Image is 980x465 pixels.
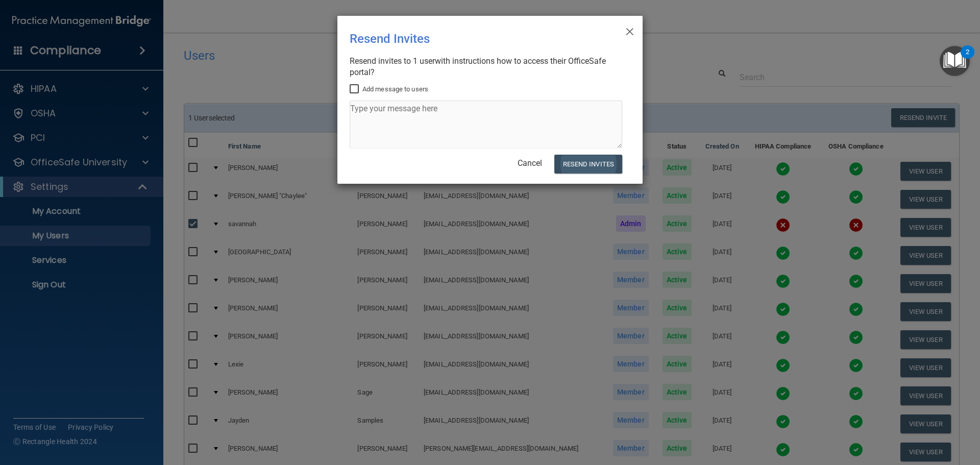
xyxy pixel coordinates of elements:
input: Add message to users [350,85,361,93]
iframe: Drift Widget Chat Controller [803,393,968,433]
div: Resend invites to 1 user with instructions how to access their OfficeSafe portal? [350,56,622,78]
button: Open Resource Center, 2 new notifications [940,46,970,76]
div: Resend Invites [350,24,589,54]
span: × [625,20,634,40]
a: Cancel [518,158,542,168]
div: 2 [966,52,969,65]
label: Add message to users [350,83,428,95]
button: Resend Invites [554,155,622,174]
